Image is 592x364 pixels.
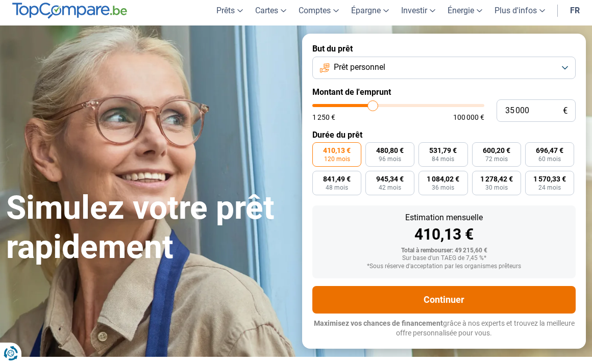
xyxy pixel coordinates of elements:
span: Prêt personnel [334,62,385,73]
span: 48 mois [326,185,348,191]
span: 1 570,33 € [533,175,566,183]
span: 36 mois [432,185,454,191]
img: logo_orange.svg [16,16,24,24]
span: 696,47 € [536,147,563,154]
span: 945,34 € [376,175,404,183]
span: 841,49 € [323,175,351,183]
img: website_grey.svg [16,27,24,35]
div: *Sous réserve d'acceptation par les organismes prêteurs [320,263,568,270]
span: 72 mois [485,156,508,162]
img: TopCompare [12,3,127,19]
span: 120 mois [324,156,350,162]
span: 96 mois [379,156,401,162]
span: 531,79 € [429,147,457,154]
span: 84 mois [432,156,454,162]
span: 24 mois [538,185,561,191]
span: 30 mois [485,185,508,191]
div: Domain Overview [39,60,91,67]
span: Maximisez vos chances de financement [314,319,443,327]
div: Domain: [DOMAIN_NAME] [27,27,112,35]
span: 600,20 € [483,147,510,154]
button: Continuer [312,286,576,314]
label: Montant de l'emprunt [312,87,576,97]
span: 1 084,02 € [427,175,459,183]
span: 480,80 € [376,147,404,154]
label: But du prêt [312,44,576,54]
h1: Simulez votre prêt rapidement [6,189,290,267]
span: 1 250 € [312,114,335,121]
div: v 4.0.25 [29,16,50,24]
div: 410,13 € [320,227,568,242]
img: tab_domain_overview_orange.svg [28,59,36,67]
span: 60 mois [538,156,561,162]
img: tab_keywords_by_traffic_grey.svg [102,59,110,67]
div: Sur base d'un TAEG de 7,45 %* [320,255,568,262]
span: 1 278,42 € [480,175,513,183]
label: Durée du prêt [312,130,576,140]
span: 410,13 € [323,147,351,154]
div: Estimation mensuelle [320,214,568,222]
p: grâce à nos experts et trouvez la meilleure offre personnalisée pour vous. [312,319,576,339]
span: 100 000 € [453,114,484,121]
div: Keywords by Traffic [113,60,172,67]
button: Prêt personnel [312,57,576,79]
span: € [563,107,568,115]
div: Total à rembourser: 49 215,60 € [320,247,568,254]
span: 42 mois [379,185,401,191]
